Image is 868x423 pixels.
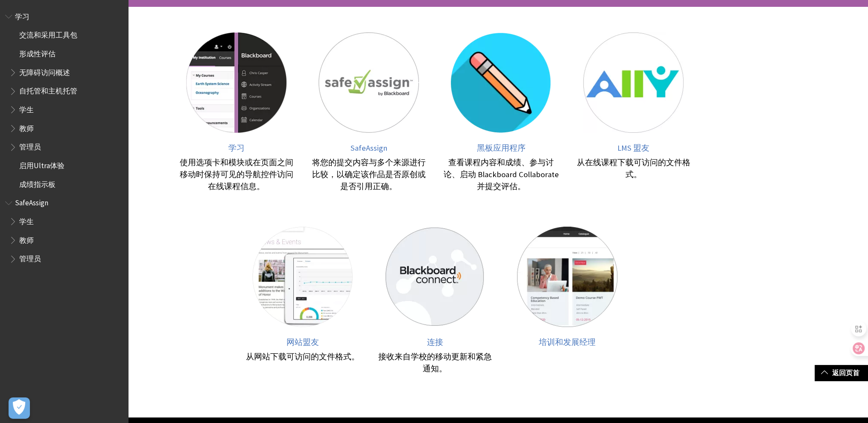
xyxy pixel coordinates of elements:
font: 管理员 [19,254,41,263]
font: LMS 盟友 [617,143,649,153]
img: 学习 [186,32,286,133]
img: 培训和发展经理 [517,227,617,327]
font: 返回页首 [832,368,859,377]
font: SafeAssign [15,198,48,207]
font: 形成性评估 [19,49,56,58]
font: 学生 [19,217,34,226]
a: SafeAssign SafeAssign 将您的提交内容与多个来源进行比较，以确定该作品是否原创或是否引用正确。 [311,32,427,193]
a: 网站盟友 网站盟友 从网站下载可访问的文件格式。 [245,227,360,375]
font: 从在线课程下载可访问的文件格式。 [577,158,690,179]
font: 教师 [19,236,34,245]
a: 连接 连接 接收来自学校的移动更新和紧急通知。 [377,227,493,375]
font: 网站盟友 [286,337,319,347]
nav: Blackboard Learn 帮助的书籍大纲 [5,9,123,192]
font: 培训和发展经理 [539,337,596,347]
button: 打开偏好设置 [9,397,30,419]
font: 教师 [19,124,34,133]
a: 培训和发展经理 培训和发展经理 [510,227,625,375]
a: LMS 盟友 LMS 盟友 从在线课程下载可访问的文件格式。 [576,32,691,193]
font: SafeAssign [351,143,387,153]
a: 返回页首 [815,365,868,381]
img: LMS 盟友 [583,32,684,133]
font: 学习 [15,12,29,21]
img: 黑板应用程序 [451,32,551,133]
a: 黑板应用程序 黑板应用程序 查看课程内容和成绩、参与讨论、启动 Blackboard Collaborate 并提交评估。 [444,32,559,193]
nav: Blackboard SafeAssign 的书籍大纲 [5,196,123,266]
font: 黑板应用程序 [477,143,526,153]
font: 成绩指示板 [19,180,56,189]
img: 连接 [385,227,485,327]
font: 学生 [19,105,34,114]
font: 自托管和主机托管 [19,86,77,96]
font: 从网站下载可访问的文件格式。 [246,352,359,362]
img: SafeAssign [319,32,419,133]
font: 使用选项卡和模块或在页面之间移动时保持可见的导航控件访问在线课程信息。 [180,158,293,191]
font: 连接 [427,337,443,347]
font: 无障碍访问概述 [19,68,70,77]
font: 学习 [228,143,245,153]
font: 管理员 [19,142,41,152]
font: 查看课程内容和成绩、参与讨论、启动 Blackboard Collaborate 并提交评估。 [444,158,559,191]
font: 将您的提交内容与多个来源进行比较，以确定该作品是否原创或是否引用正确。 [312,158,426,191]
font: 交流和采用工具包 [19,30,77,40]
font: 接收来自学校的移动更新和紧急通知。 [378,352,492,373]
img: 网站盟友 [252,227,353,327]
a: 学习 学习 使用选项卡和模块或在页面之间移动时保持可见的导航控件访问在线课程信息。 [179,32,294,193]
font: 启用Ultra体验 [19,161,64,170]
